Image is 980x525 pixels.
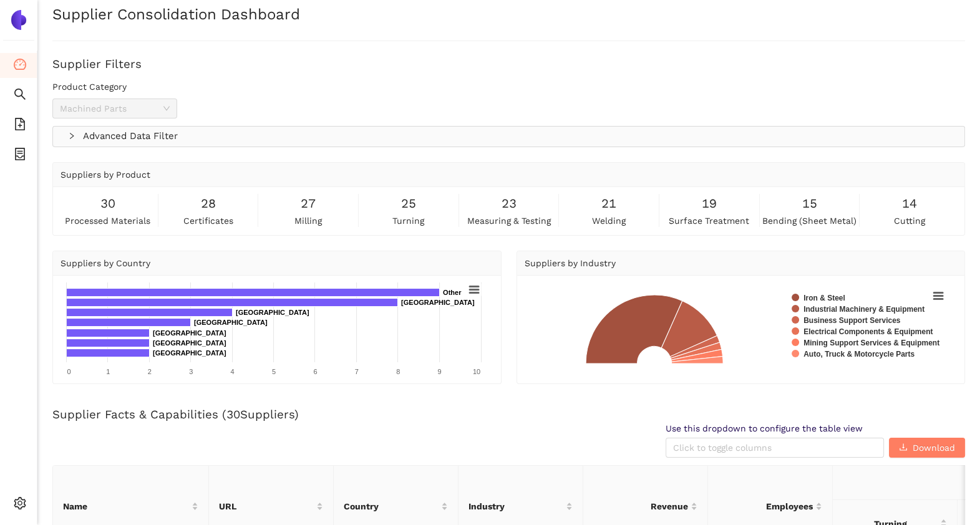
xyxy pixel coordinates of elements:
[9,10,29,30] img: Logo
[525,258,616,268] span: Suppliers by Industry
[803,339,939,347] text: Mining Support Services & Equipment
[473,368,480,375] text: 10
[803,294,845,302] text: Iron & Steel
[153,329,226,337] text: [GEOGRAPHIC_DATA]
[313,368,317,375] text: 6
[762,214,856,228] span: bending (sheet metal)
[100,194,115,213] span: 30
[67,368,70,375] text: 0
[301,194,316,213] span: 27
[53,127,964,147] div: Advanced Data Filter
[592,214,626,228] span: welding
[894,214,925,228] span: cutting
[438,368,442,375] text: 9
[443,289,462,296] text: Other
[294,214,322,228] span: milling
[392,214,424,228] span: turning
[189,368,193,375] text: 3
[14,143,26,168] span: container
[803,316,901,325] text: Business Support Services
[502,194,517,213] span: 23
[468,499,563,513] span: Industry
[718,499,813,513] span: Employees
[401,194,416,213] span: 25
[52,56,965,72] h3: Supplier Filters
[601,194,616,213] span: 21
[702,194,717,213] span: 19
[803,350,915,359] text: Auto, Truck & Motorcycle Parts
[61,258,150,268] span: Suppliers by Country
[52,4,965,26] h2: Supplier Consolidation Dashboard
[666,423,884,435] span: Use this dropdown to configure the table view
[355,368,359,375] text: 7
[63,499,189,513] span: Name
[902,194,917,213] span: 14
[14,54,26,79] span: dashboard
[889,438,965,458] button: downloadDownload
[106,368,110,375] text: 1
[201,194,216,213] span: 28
[68,132,75,140] span: right
[802,194,817,213] span: 15
[272,368,276,375] text: 5
[153,349,226,357] text: [GEOGRAPHIC_DATA]
[14,84,26,108] span: search
[83,129,959,144] span: Advanced Data Filter
[61,170,150,180] span: Suppliers by Product
[65,214,150,228] span: processed materials
[52,80,127,94] label: Product Category
[467,214,551,228] span: measuring & testing
[669,214,749,228] span: surface treatment
[183,214,233,228] span: certificates
[593,499,688,513] span: Revenue
[231,368,235,375] text: 4
[913,441,955,455] span: Download
[344,499,439,513] span: Country
[194,319,268,326] text: [GEOGRAPHIC_DATA]
[14,113,26,138] span: file-add
[148,368,152,375] text: 2
[14,493,26,518] span: setting
[396,368,400,375] text: 8
[236,309,309,316] text: [GEOGRAPHIC_DATA]
[803,327,933,336] text: Electrical Components & Equipment
[219,499,314,513] span: URL
[401,299,475,306] text: [GEOGRAPHIC_DATA]
[899,443,908,453] span: download
[52,407,965,423] h3: Supplier Facts & Capabilities ( 30 Suppliers)
[153,339,226,347] text: [GEOGRAPHIC_DATA]
[803,305,924,314] text: Industrial Machinery & Equipment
